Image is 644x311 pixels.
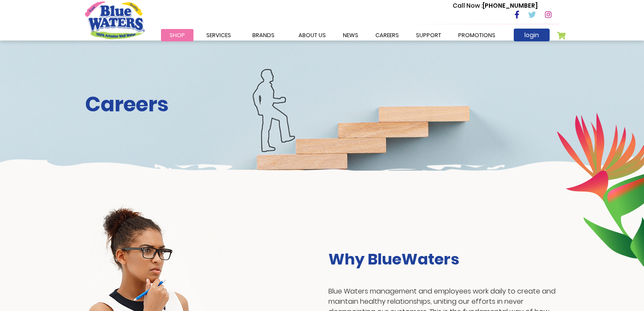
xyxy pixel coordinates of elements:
a: careers [367,29,407,41]
h3: Why BlueWaters [328,250,559,268]
img: career-intro-leaves.png [556,112,644,267]
a: News [334,29,367,41]
a: about us [290,29,334,41]
a: login [514,29,550,41]
span: Shop [170,31,185,39]
span: Brands [252,31,275,39]
span: Services [206,31,231,39]
a: Promotions [450,29,504,41]
h2: Careers [85,92,559,117]
span: Call Now : [453,1,483,10]
a: support [407,29,450,41]
p: [PHONE_NUMBER] [453,1,538,10]
a: store logo [85,1,145,39]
